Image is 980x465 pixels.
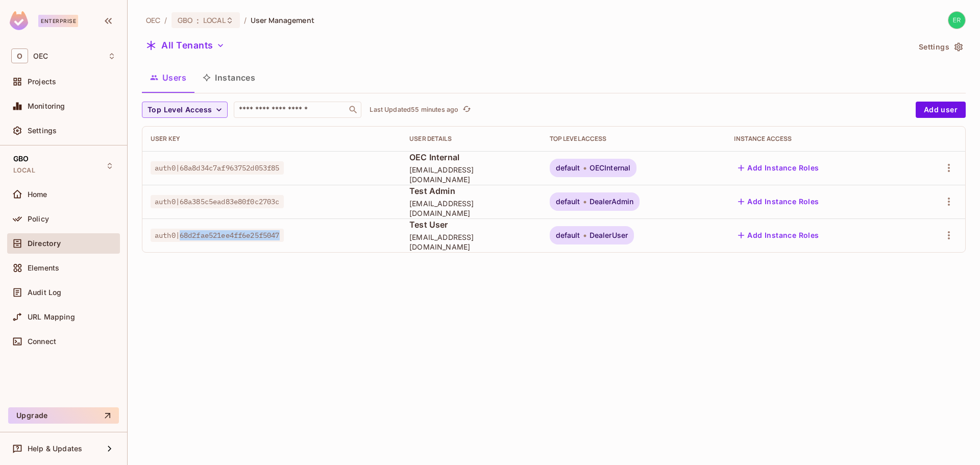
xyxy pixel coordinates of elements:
span: default [556,198,580,206]
li: / [244,15,247,25]
span: LOCAL [203,15,226,25]
img: erik.fernandez@oeconnection.com [948,12,965,29]
button: Add Instance Roles [734,227,823,243]
button: Top Level Access [142,102,228,118]
span: Monitoring [28,102,65,110]
span: Home [28,190,47,199]
button: Settings [915,39,966,55]
span: User Management [251,15,314,25]
span: Test Admin [409,185,533,197]
span: GBO [13,155,29,163]
span: Elements [28,264,59,272]
span: Test User [409,219,533,230]
button: Upgrade [8,407,119,424]
button: Add Instance Roles [734,160,823,176]
img: SReyMgAAAABJRU5ErkJggg== [10,11,28,30]
span: GBO [178,15,192,25]
span: OECInternal [590,164,631,172]
div: Enterprise [38,15,78,27]
button: Users [142,65,194,90]
span: DealerUser [590,231,628,239]
span: auth0|68a8d34c7af963752d053f85 [151,161,284,175]
span: [EMAIL_ADDRESS][DOMAIN_NAME] [409,199,533,218]
span: [EMAIL_ADDRESS][DOMAIN_NAME] [409,232,533,252]
span: : [196,16,200,25]
span: [EMAIL_ADDRESS][DOMAIN_NAME] [409,165,533,184]
span: Directory [28,239,61,248]
span: default [556,231,580,239]
span: Help & Updates [28,445,82,453]
span: OEC Internal [409,152,533,163]
span: Connect [28,337,56,346]
span: default [556,164,580,172]
span: Settings [28,127,57,135]
span: DealerAdmin [590,198,634,206]
span: Top Level Access [148,104,212,116]
p: Last Updated 55 minutes ago [370,106,458,114]
div: User Key [151,135,393,143]
span: the active workspace [146,15,160,25]
div: Top Level Access [550,135,718,143]
span: URL Mapping [28,313,75,321]
span: refresh [462,105,471,115]
li: / [164,15,167,25]
span: Workspace: OEC [33,52,48,60]
div: User Details [409,135,533,143]
span: Click to refresh data [458,104,473,116]
button: Instances [194,65,263,90]
span: Audit Log [28,288,61,297]
span: O [11,48,28,63]
button: Add user [916,102,966,118]
span: Policy [28,215,49,223]
button: All Tenants [142,37,229,54]
span: auth0|68d2fae521ee4ff6e25f5047 [151,229,284,242]
div: Instance Access [734,135,900,143]
span: LOCAL [13,166,35,175]
button: refresh [460,104,473,116]
button: Add Instance Roles [734,193,823,210]
span: auth0|68a385c5ead83e80f0c2703c [151,195,284,208]
span: Projects [28,78,56,86]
